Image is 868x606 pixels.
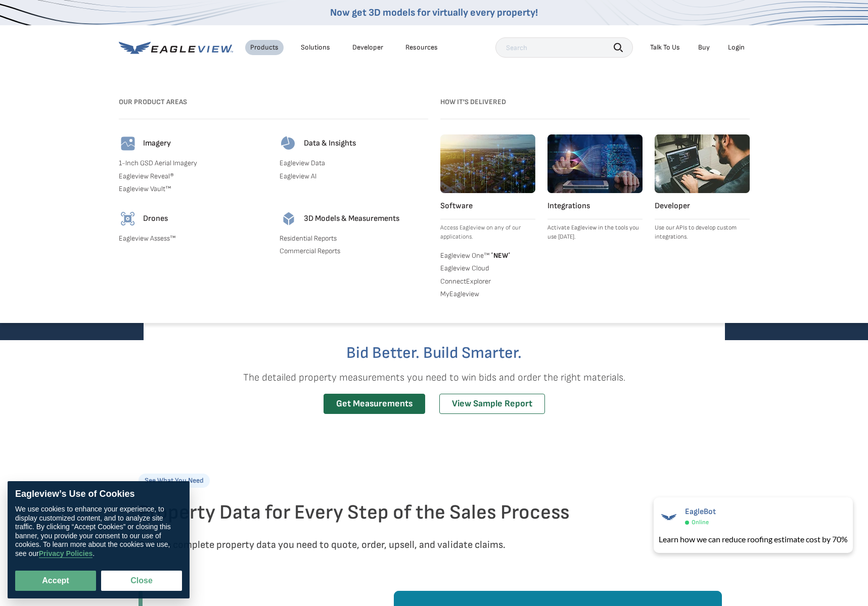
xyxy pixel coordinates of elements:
div: Products [250,43,279,52]
div: Learn how we can reduce roofing estimate cost by 70% [659,533,848,545]
p: The detailed property measurements you need to win bids and order the right materials. [144,369,725,386]
a: Get Measurements [324,394,425,414]
a: MyEagleview [440,290,535,299]
a: View Sample Report [439,394,545,414]
button: Accept [15,571,96,591]
div: Solutions [301,43,330,52]
img: imagery-icon.svg [119,134,137,153]
a: Buy [698,43,710,52]
a: ConnectExplorer [440,277,535,286]
h2: Bid Better. Build Smarter. [144,345,725,361]
a: Eagleview Reveal® [119,172,267,181]
h4: Developer [655,201,750,211]
h4: 3D Models & Measurements [304,214,399,224]
img: data-icon.svg [280,134,298,153]
input: Search [495,37,633,58]
img: integrations.webp [547,134,643,193]
img: drones-icon.svg [119,210,137,228]
h4: Data & Insights [304,138,356,149]
img: EagleBot [659,507,679,527]
h2: Property Data for Every Step of the Sales Process [139,500,730,525]
h4: Integrations [547,201,643,211]
a: Privacy Policies [39,549,93,558]
span: Online [692,519,709,526]
h3: Our Product Areas [119,94,428,110]
img: 3d-models-icon.svg [280,210,298,228]
a: Developer [352,43,383,52]
a: Developer Use our APIs to develop custom integrations. [655,134,750,242]
h4: Drones [143,214,168,224]
p: Access Eagleview on any of our applications. [440,223,535,242]
div: Talk To Us [650,43,680,52]
div: Login [728,43,745,52]
p: Activate Eagleview in the tools you use [DATE]. [547,223,643,242]
p: See What You Need [139,474,210,488]
a: Residential Reports [280,234,428,243]
a: Now get 3D models for virtually every property! [330,7,538,19]
p: Get the complete property data you need to quote, order, upsell, and validate claims. [139,537,730,553]
p: Use our APIs to develop custom integrations. [655,223,750,242]
h4: Software [440,201,535,211]
a: Eagleview Cloud [440,264,535,273]
span: EagleBot [685,507,716,517]
a: Eagleview Assess™ [119,234,267,243]
h4: Imagery [143,138,171,149]
a: Integrations Activate Eagleview in the tools you use [DATE]. [547,134,643,242]
h3: How it's Delivered [440,94,750,110]
div: We use cookies to enhance your experience, to display customized content, and to analyze site tra... [15,505,182,558]
a: Commercial Reports [280,247,428,256]
a: Eagleview Data [280,159,428,168]
a: 1-Inch GSD Aerial Imagery [119,159,267,168]
img: software.webp [440,134,535,193]
div: Eagleview’s Use of Cookies [15,489,182,500]
img: developer.webp [655,134,750,193]
a: Eagleview One™ *NEW* [440,250,535,260]
a: Eagleview AI [280,172,428,181]
a: Eagleview Vault™ [119,184,267,194]
span: NEW [489,251,511,260]
button: Close [101,571,182,591]
div: Resources [405,43,438,52]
